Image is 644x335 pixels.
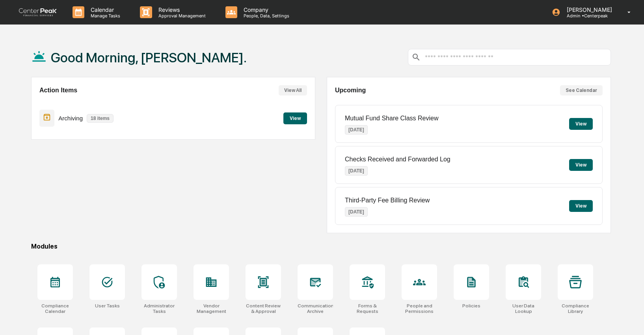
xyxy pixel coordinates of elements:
p: Admin • Centerpeak [560,13,616,19]
p: Archiving [58,115,83,122]
p: Reviews [152,6,210,13]
iframe: Open customer support [619,309,640,330]
div: User Tasks [95,303,120,309]
p: People, Data, Settings [237,13,293,19]
div: Vendor Management [194,303,229,314]
div: Policies [462,303,480,309]
div: Modules [31,243,611,250]
div: Communications Archive [298,303,333,314]
button: View [569,200,593,212]
p: [DATE] [345,166,368,176]
p: Company [237,6,293,13]
p: [PERSON_NAME] [560,6,616,13]
div: Forms & Requests [350,303,385,314]
img: logo [19,8,57,17]
p: Approval Management [152,13,210,19]
div: Content Review & Approval [246,303,281,314]
p: Checks Received and Forwarded Log [345,156,450,163]
p: [DATE] [345,125,368,135]
div: Administrator Tasks [141,303,177,314]
p: Mutual Fund Share Class Review [345,115,438,122]
h1: Good Morning, [PERSON_NAME]. [51,50,247,66]
div: Compliance Calendar [37,303,73,314]
p: Third-Party Fee Billing Review [345,197,430,204]
h2: Action Items [39,87,77,94]
a: View [283,114,307,122]
button: See Calendar [560,85,603,95]
p: 18 items [87,114,114,123]
button: View All [279,85,307,95]
p: Calendar [84,6,124,13]
button: View [283,112,307,124]
div: People and Permissions [402,303,437,314]
div: User Data Lookup [506,303,541,314]
div: Compliance Library [558,303,593,314]
button: View [569,118,593,130]
button: View [569,159,593,171]
p: [DATE] [345,207,368,217]
h2: Upcoming [335,87,366,94]
p: Manage Tasks [84,13,124,19]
